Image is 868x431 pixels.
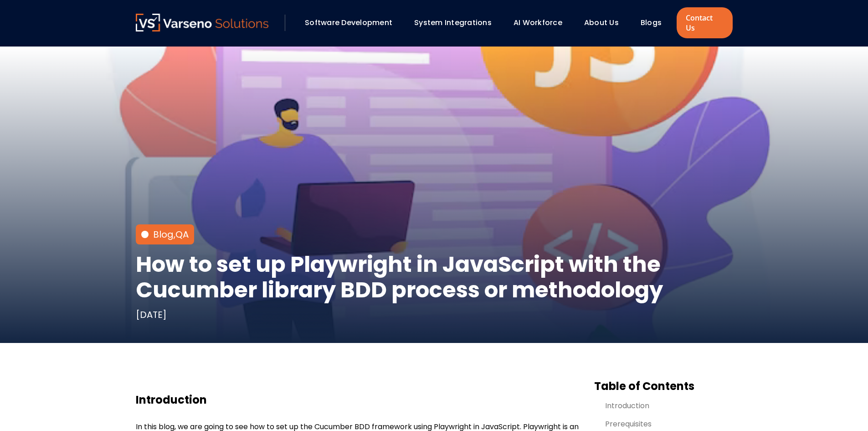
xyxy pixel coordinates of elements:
[153,228,189,241] div: ,
[153,228,174,241] a: Blog
[580,15,632,31] div: About Us
[509,15,575,31] div: AI Workforce
[414,17,492,28] a: System Integrations
[636,15,674,31] div: Blogs
[305,17,392,28] a: Software Development
[677,7,732,38] a: Contact Us
[175,228,189,241] a: QA
[594,379,733,393] h3: Table of Contents
[410,15,504,31] div: System Integrations
[136,393,580,407] h3: Introduction
[641,17,662,28] a: Blogs
[594,419,733,430] a: Prerequisites
[300,15,405,31] div: Software Development
[514,17,562,28] a: AI Workforce
[136,14,269,31] img: Varseno Solutions – Product Engineering & IT Services
[136,252,733,303] h1: How to set up Playwright in JavaScript with the Cucumber library BDD process or methodology
[136,308,167,321] div: [DATE]
[594,400,733,411] a: Introduction
[136,14,269,32] a: Varseno Solutions – Product Engineering & IT Services
[584,17,619,28] a: About Us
